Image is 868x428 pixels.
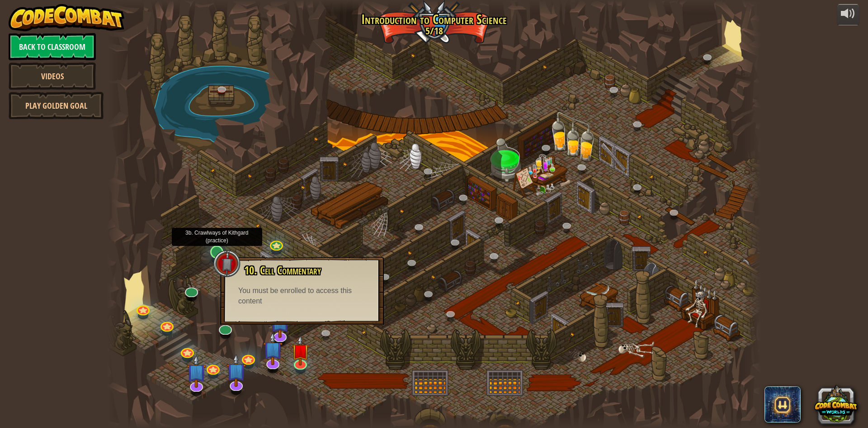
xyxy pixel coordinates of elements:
[238,286,366,307] div: You must be enrolled to access this content
[244,263,321,278] span: 10. Cell Commentary
[292,335,309,365] img: level-banner-unstarted.png
[270,305,289,338] img: level-banner-unstarted-subscriber.png
[9,92,104,119] a: Play Golden Goal
[9,4,124,31] img: CodeCombat - Learn how to code by playing a game
[263,332,282,365] img: level-banner-unstarted-subscriber.png
[9,33,96,60] a: Back to Classroom
[187,355,206,388] img: level-banner-unstarted-subscriber.png
[9,63,96,90] a: Videos
[837,4,859,25] button: Adjust volume
[226,354,245,387] img: level-banner-unstarted-subscriber.png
